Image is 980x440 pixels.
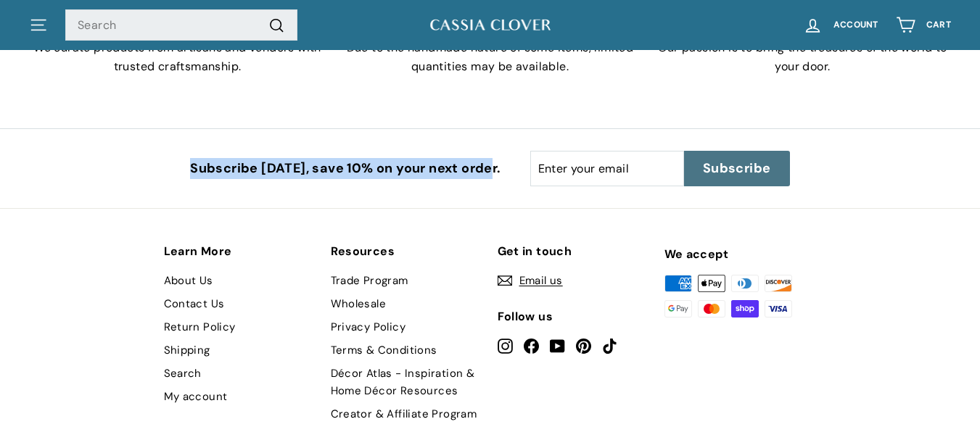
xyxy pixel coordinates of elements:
[164,362,202,385] a: Search
[519,272,563,289] span: Email us
[164,245,316,258] h2: Learn More
[926,20,951,30] span: Cart
[530,151,684,187] input: Enter your email
[331,245,483,258] h2: Resources
[498,245,650,258] h2: Get in touch
[331,292,387,315] a: Wholesale
[331,269,408,292] a: Trade Program
[498,269,563,292] a: Email us
[164,292,225,315] a: Contact Us
[164,315,236,339] a: Return Policy
[190,158,501,179] p: Subscribe [DATE], save 10% on your next order.
[833,20,878,30] span: Account
[664,245,817,264] div: We accept
[794,4,887,46] a: Account
[164,269,213,292] a: About Us
[887,4,960,46] a: Cart
[331,315,406,339] a: Privacy Policy
[331,362,483,402] a: Décor Atlas - Inspiration & Home Décor Resources
[164,385,228,408] a: My account
[684,151,790,187] button: Subscribe
[654,38,951,75] p: Our passion is to bring the treasures of the world to your door.
[164,339,210,362] a: Shipping
[342,38,638,75] p: Due to the handmade nature of some items, limited quantities may be available.
[331,402,477,426] a: Creator & Affiliate Program
[331,339,437,362] a: Terms & Conditions
[498,307,650,326] div: Follow us
[29,38,326,75] p: We curate products from artisans and vendors with trusted craftsmanship.
[703,159,771,178] span: Subscribe
[65,9,297,41] input: Search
